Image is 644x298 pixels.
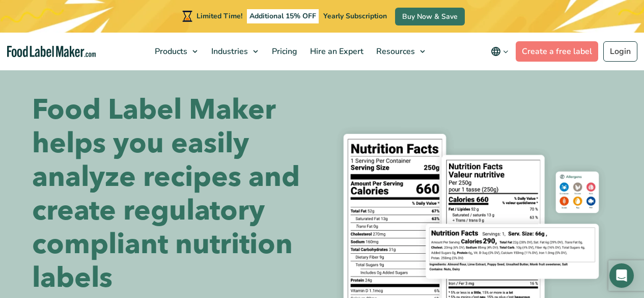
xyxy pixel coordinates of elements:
[269,46,298,57] span: Pricing
[149,33,203,70] a: Products
[370,33,430,70] a: Resources
[603,41,637,62] a: Login
[516,41,598,62] a: Create a free label
[266,33,301,70] a: Pricing
[152,46,188,57] span: Products
[304,33,368,70] a: Hire an Expert
[609,263,634,288] div: Open Intercom Messenger
[373,46,416,57] span: Resources
[247,9,319,23] span: Additional 15% OFF
[323,11,387,21] span: Yearly Subscription
[307,46,365,57] span: Hire an Expert
[205,33,263,70] a: Industries
[208,46,249,57] span: Industries
[395,8,465,25] a: Buy Now & Save
[197,11,242,21] span: Limited Time!
[32,93,315,295] h1: Food Label Maker helps you easily analyze recipes and create regulatory compliant nutrition labels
